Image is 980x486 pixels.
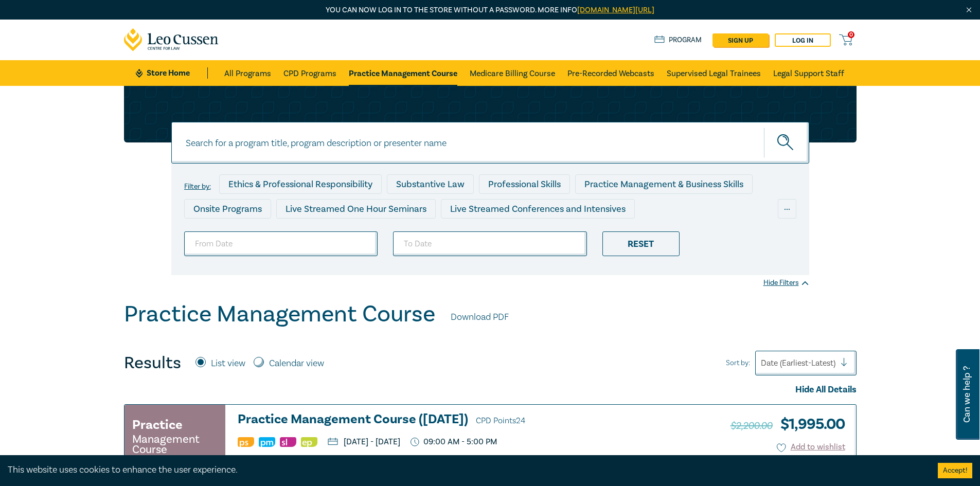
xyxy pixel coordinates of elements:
img: Professional Skills [238,437,254,447]
div: National Programs [594,224,688,243]
div: Live Streamed One Hour Seminars [276,199,436,219]
span: Sort by: [726,357,750,369]
div: This website uses cookies to enhance the user experience. [8,463,922,477]
p: You can now log in to the store without a password. More info [124,5,857,16]
div: Substantive Law [387,174,474,194]
span: Can we help ? [962,355,972,434]
h3: Practice Management Course ([DATE]) [238,412,661,428]
h3: $ 1,995.00 [730,412,845,436]
div: Practice Management & Business Skills [575,174,753,194]
p: [DATE] - [DATE] [328,438,400,446]
a: Medicare Billing Course [470,60,555,86]
img: Close [965,6,973,14]
a: Log in [775,33,831,47]
img: Ethics & Professional Responsibility [301,437,317,447]
span: CPD Points 24 [476,416,525,426]
h3: Practice [132,416,183,434]
div: Onsite Programs [184,199,271,219]
label: Calendar view [269,357,324,370]
div: Live Streamed Conferences and Intensives [441,199,635,219]
img: Practice Management & Business Skills [259,437,275,447]
div: Live Streamed Practical Workshops [184,224,347,243]
a: CPD Programs [283,60,336,86]
a: Supervised Legal Trainees [667,60,761,86]
a: Program [654,34,702,46]
img: Substantive Law [280,437,296,447]
span: 0 [848,31,854,38]
a: Download PDF [451,311,509,324]
p: 09:00 AM - 5:00 PM [411,437,497,447]
a: Pre-Recorded Webcasts [567,60,654,86]
a: sign up [712,33,769,47]
div: Hide All Details [124,383,857,397]
input: From Date [184,231,378,256]
a: [DOMAIN_NAME][URL] [577,5,654,15]
div: Pre-Recorded Webcasts [352,224,471,243]
div: Hide Filters [763,278,809,288]
h1: Practice Management Course [124,301,435,328]
div: ... [778,199,796,219]
span: $2,200.00 [730,419,773,433]
label: Filter by: [184,183,211,191]
input: Sort by [761,357,763,369]
a: Practice Management Course [349,60,457,86]
div: Reset [602,231,680,256]
a: All Programs [224,60,271,86]
label: List view [211,357,245,370]
a: Store Home [136,67,207,79]
a: Legal Support Staff [773,60,844,86]
button: Accept cookies [938,463,972,478]
small: Management Course [132,434,218,455]
a: Practice Management Course ([DATE]) CPD Points24 [238,412,661,428]
div: 10 CPD Point Packages [476,224,589,243]
input: Search for a program title, program description or presenter name [171,122,809,164]
input: To Date [393,231,587,256]
div: Professional Skills [479,174,570,194]
button: Add to wishlist [777,441,845,453]
div: Ethics & Professional Responsibility [219,174,382,194]
h4: Results [124,353,181,373]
